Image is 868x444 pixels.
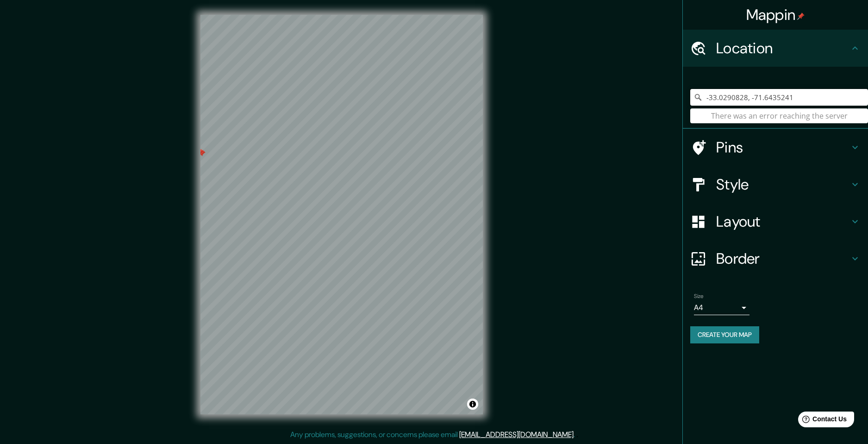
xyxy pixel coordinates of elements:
[797,13,805,20] img: pin-icon.png
[690,108,868,123] div: There was an error reaching the server
[467,399,478,410] button: Toggle attribution
[716,138,849,157] h4: Pins
[683,129,868,166] div: Pins
[690,326,759,343] button: Create your map
[290,429,575,440] p: Any problems, suggestions, or concerns please email .
[716,212,849,231] h4: Layout
[716,39,849,57] h4: Location
[683,203,868,240] div: Layout
[694,292,704,300] label: Size
[459,430,574,439] a: [EMAIL_ADDRESS][DOMAIN_NAME]
[786,408,858,434] iframe: Help widget launcher
[683,30,868,67] div: Location
[716,175,849,194] h4: Style
[200,15,483,414] canvas: Map
[576,429,578,440] div: .
[575,429,576,440] div: .
[690,89,868,106] input: Pick your city or area
[694,300,749,315] div: A4
[683,166,868,203] div: Style
[746,6,805,24] h4: Mappin
[716,249,849,268] h4: Border
[683,240,868,277] div: Border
